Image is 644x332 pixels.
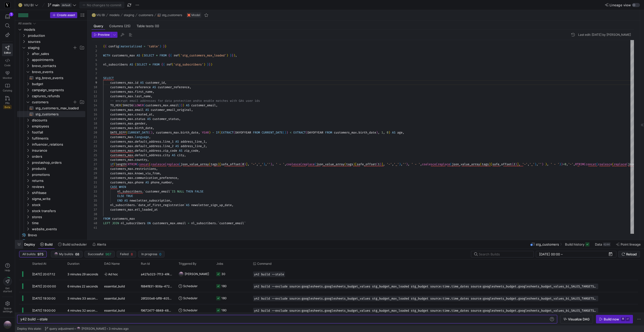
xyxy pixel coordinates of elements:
[3,287,12,293] span: Get started
[144,103,145,107] span: (
[133,126,135,130] span: .
[121,44,142,48] span: materialized
[135,90,152,94] span: first_name
[3,307,12,313] span: Space settings
[596,315,633,323] button: Build now⌘⏎
[110,112,133,116] span: customers_max
[593,240,613,249] button: Data624K
[94,24,103,28] span: Query
[110,103,121,107] span: TO_HEX
[17,117,85,123] div: Press SPACE to select this row.
[168,53,170,57] span: {
[4,51,11,54] span: Editor
[233,53,235,57] span: )
[147,44,159,48] span: 'table'
[138,292,176,304] div: 26f200e6-bff8-4055-9eda-67d01afe25c5
[162,13,182,17] span: stg_customers
[110,121,133,125] span: customers_max
[186,103,189,107] span: AS
[2,94,13,111] a: PRsBeta
[614,240,643,249] button: Point lineage
[4,321,12,329] img: https://storage.googleapis.com/y42-prod-data-exchange/images/VtGnwq41pAtzV0SzErAhijSx9Rgo16q39DKO...
[28,39,85,45] span: sources
[110,94,133,98] span: customers_max
[179,53,181,57] span: (
[159,44,161,48] span: )
[135,108,144,112] span: email
[152,126,154,130] span: ,
[110,99,198,103] span: -- encrypt email addresses for data protection and
[44,325,130,332] button: query adjustmenthttps://storage.googleapis.com/y42-prod-data-exchange/images/VtGnwq41pAtzV0SzErAh...
[618,251,640,257] button: Reload
[52,3,60,7] span: main
[32,99,72,105] span: customers
[167,62,172,67] span: ref
[2,261,13,274] button: Help
[17,26,85,32] div: Press SPACE to select this row.
[126,130,128,135] span: (
[17,32,85,39] div: Press SPACE to select this row.
[108,12,121,18] button: models
[140,81,144,85] span: AS
[202,130,209,135] span: YEAR
[198,130,200,135] span: ,
[133,121,135,125] span: .
[32,63,85,69] span: brevo_contacts
[135,81,138,85] span: id
[91,12,106,18] button: 🌝VIU BI
[32,166,85,172] span: products
[152,112,154,116] span: ,
[568,317,590,321] span: Visualize DAG
[135,94,151,98] span: last_name
[92,80,97,85] div: 9
[209,62,211,67] span: }
[232,53,233,57] span: }
[230,53,232,57] span: }
[17,238,85,244] a: Sigma​​​​​
[128,130,149,135] span: CURRENT_DATE
[110,85,133,89] span: customers_max
[28,33,85,39] span: production
[17,99,85,105] div: Press SPACE to select this row.
[152,130,154,135] span: ,
[133,81,135,85] span: .
[120,252,129,256] span: Failed
[152,90,154,94] span: ,
[145,103,168,107] span: customers_max
[137,24,159,28] span: Table tests
[179,130,181,135] span: .
[133,103,135,107] span: (
[57,13,75,17] span: Create asset
[17,81,85,87] div: Press SPACE to select this row.
[17,105,85,111] div: Press SPACE to select this row.
[565,242,584,246] span: Build history
[151,130,152,135] span: )
[90,240,108,249] button: Alerts
[182,103,184,107] span: )
[51,251,83,257] button: https://storage.googleapis.com/y42-prod-data-exchange/images/VtGnwq41pAtzV0SzErAhijSx9Rgo16q39DKO...
[24,27,85,32] span: models
[17,75,85,81] div: Press SPACE to select this row.
[138,280,176,292] div: f684f831-906a-472f-9769-673f49dff8e1
[621,242,641,246] span: Point lineage
[133,94,135,98] span: .
[2,12,13,21] button: 1
[168,103,170,107] span: .
[17,87,85,93] div: Press SPACE to select this row.
[151,108,191,112] span: customer_email_original
[124,13,134,17] span: staging
[105,44,107,48] span: {
[156,130,179,135] span: customers_max
[50,12,77,18] button: Create asset
[3,89,12,92] span: Catalog
[17,129,85,135] div: Press SPACE to select this row.
[92,32,111,38] button: Preview
[103,62,128,67] span: nl_subscribers
[181,53,226,57] span: 'stg_customers_max_loaded'
[145,108,149,112] span: AS
[92,71,97,76] div: 7
[109,327,129,330] span: 3 minutes ago
[32,184,85,190] span: reviews
[103,76,114,80] span: SELECT
[564,252,597,256] input: End datetime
